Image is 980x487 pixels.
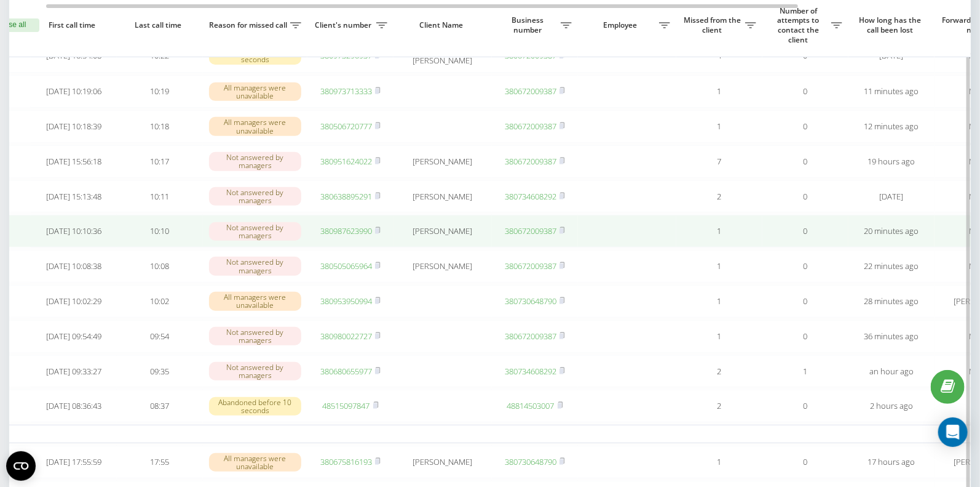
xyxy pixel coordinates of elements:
[676,285,762,318] td: 1
[848,215,935,248] td: 20 minutes ago
[505,121,556,132] a: 380672009387
[117,390,203,422] td: 08:37
[209,257,301,275] div: Not answered by managers
[848,390,935,422] td: 2 hours ago
[320,260,372,272] a: 380505065964
[31,110,117,143] td: [DATE] 10:18:39
[762,320,848,353] td: 0
[393,215,492,248] td: [PERSON_NAME]
[676,320,762,353] td: 1
[31,180,117,213] td: [DATE] 15:13:48
[762,390,848,422] td: 0
[769,6,831,44] span: Number of attempts to contact the client
[209,362,301,380] div: Not answered by managers
[676,215,762,248] td: 1
[117,180,203,213] td: 10:11
[31,446,117,478] td: [DATE] 17:55:59
[505,86,556,97] a: 380672009387
[404,20,481,30] span: Client Name
[848,110,935,143] td: 12 minutes ago
[762,446,848,478] td: 0
[209,327,301,345] div: Not answered by managers
[31,145,117,178] td: [DATE] 15:56:18
[117,215,203,248] td: 10:10
[848,355,935,388] td: an hour ago
[848,75,935,108] td: 11 minutes ago
[31,285,117,318] td: [DATE] 10:02:29
[117,110,203,143] td: 10:18
[848,446,935,478] td: 17 hours ago
[505,260,556,272] a: 380672009387
[31,215,117,248] td: [DATE] 10:10:36
[127,20,193,30] span: Last call time
[320,331,372,342] a: 380980022727
[209,117,301,135] div: All managers were unavailable
[323,400,370,411] a: 48515097847
[117,320,203,353] td: 09:54
[505,156,556,167] a: 380672009387
[762,215,848,248] td: 0
[676,390,762,422] td: 2
[762,110,848,143] td: 0
[117,285,203,318] td: 10:02
[320,366,372,377] a: 380680655977
[393,145,492,178] td: [PERSON_NAME]
[682,15,745,34] span: Missed from the client
[31,390,117,422] td: [DATE] 08:36:43
[209,222,301,241] div: Not answered by managers
[762,180,848,213] td: 0
[31,75,117,108] td: [DATE] 10:19:06
[676,180,762,213] td: 2
[676,75,762,108] td: 1
[762,145,848,178] td: 0
[676,446,762,478] td: 1
[209,187,301,206] div: Not answered by managers
[6,451,36,481] button: Open CMP widget
[762,250,848,283] td: 0
[117,250,203,283] td: 10:08
[498,15,561,34] span: Business number
[320,156,372,167] a: 380951624022
[117,145,203,178] td: 10:17
[676,355,762,388] td: 2
[762,355,848,388] td: 1
[320,296,372,307] a: 380953950994
[31,320,117,353] td: [DATE] 09:54:49
[209,20,290,30] span: Reason for missed call
[209,292,301,310] div: All managers were unavailable
[848,320,935,353] td: 36 minutes ago
[505,366,556,377] a: 380734608292
[320,121,372,132] a: 380506720777
[41,20,107,30] span: First call time
[117,75,203,108] td: 10:19
[31,355,117,388] td: [DATE] 09:33:27
[393,446,492,478] td: [PERSON_NAME]
[209,397,301,416] div: Abandoned before 10 seconds
[938,417,968,447] div: Open Intercom Messenger
[676,145,762,178] td: 7
[505,296,556,307] a: 380730648790
[848,285,935,318] td: 28 minutes ago
[209,83,301,101] div: All managers were unavailable
[320,86,372,97] a: 380973713333
[320,456,372,467] a: 380675816193
[393,180,492,213] td: [PERSON_NAME]
[676,110,762,143] td: 1
[117,355,203,388] td: 09:35
[505,331,556,342] a: 380672009387
[505,456,556,467] a: 380730648790
[762,285,848,318] td: 0
[117,446,203,478] td: 17:55
[858,15,925,34] span: How long has the call been lost
[320,225,372,236] a: 380987623990
[848,145,935,178] td: 19 hours ago
[209,453,301,472] div: All managers were unavailable
[507,400,555,411] a: 48814503007
[762,75,848,108] td: 0
[848,180,935,213] td: [DATE]
[314,20,376,30] span: Client's number
[848,250,935,283] td: 22 minutes ago
[320,191,372,202] a: 380638895291
[676,250,762,283] td: 1
[393,250,492,283] td: [PERSON_NAME]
